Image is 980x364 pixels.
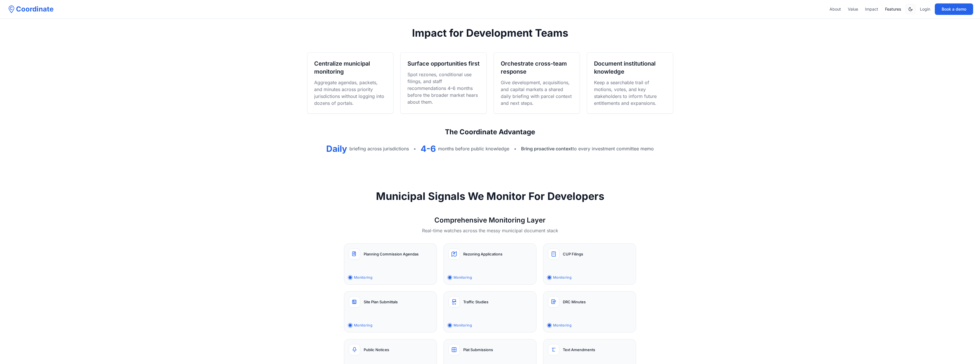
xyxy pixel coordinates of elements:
[553,275,571,280] span: Monitoring
[906,4,915,14] button: Switch to dark mode
[463,300,488,304] span: Traffic Studies
[364,300,398,304] span: Site Plan Submittals
[563,347,595,352] span: Text Amendments
[7,5,16,14] img: Coordinate
[307,216,673,225] h3: Comprehensive Monitoring Layer
[354,275,372,280] span: Monitoring
[501,60,573,76] h3: Orchestrate cross-team response
[307,27,673,39] h2: Impact for Development Teams
[501,79,573,107] p: Give development, acquisitions, and capital markets a shared daily briefing with parcel context a...
[407,60,480,68] h3: Surface opportunities first
[354,323,372,328] span: Monitoring
[563,252,583,256] span: CUP Filings
[364,347,389,352] span: Public Notices
[16,5,54,14] span: Coordinate
[594,79,666,107] p: Keep a searchable trail of motions, votes, and key stakeholders to inform future entitlements and...
[563,300,586,304] span: DRC Minutes
[514,145,516,152] div: •
[314,79,386,107] p: Aggregate agendas, packets, and minutes across priority jurisdictions without logging into dozens...
[865,6,878,12] a: Impact
[454,275,472,280] span: Monitoring
[307,190,673,202] h2: Municipal Signals We Monitor For Developers
[314,60,386,76] h3: Centralize municipal monitoring
[521,146,573,151] span: Bring proactive context
[553,323,571,328] span: Monitoring
[438,145,509,152] span: months before public knowledge
[935,3,973,15] button: Book a demo
[463,252,502,256] span: Rezoning Applications
[848,6,858,12] a: Value
[521,145,654,152] div: to every investment committee memo
[454,323,472,328] span: Monitoring
[7,5,54,14] a: Coordinate
[413,145,416,152] div: •
[594,60,666,76] h3: Document institutional knowledge
[326,143,347,154] span: Daily
[407,71,480,105] p: Spot rezones, conditional use filings, and staff recommendations 4–6 months before the broader ma...
[885,6,901,12] a: Features
[920,6,930,12] a: Login
[307,227,673,234] p: Real-time watches across the messy municipal document stack
[364,252,419,256] span: Planning Commission Agendas
[463,347,493,352] span: Plat Submissions
[307,127,673,137] h3: The Coordinate Advantage
[421,143,436,154] span: 4-6
[829,6,841,12] a: About
[349,145,409,152] span: briefing across jurisdictions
